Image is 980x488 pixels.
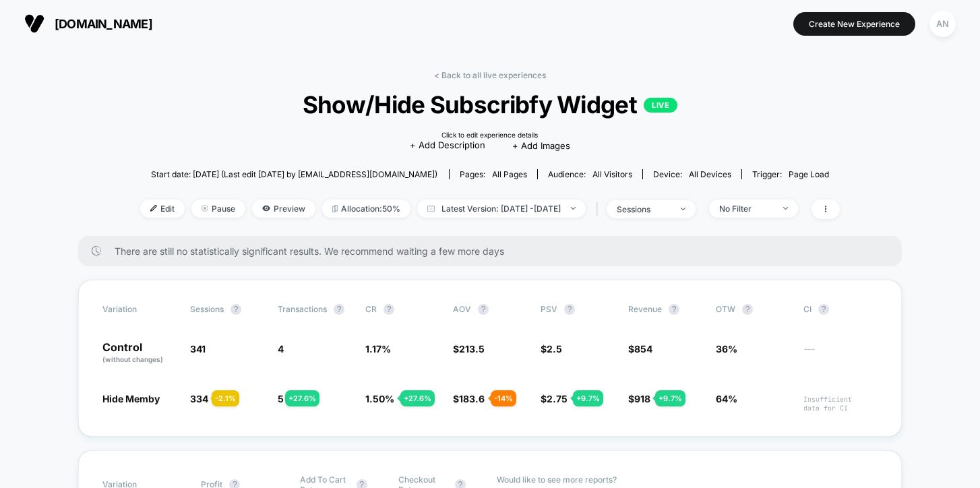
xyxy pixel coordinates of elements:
img: rebalance [332,205,338,212]
img: end [571,207,576,210]
p: LIVE [644,98,677,113]
span: CR [365,304,377,314]
span: Edit [140,200,185,218]
button: AN [925,10,960,38]
span: 5 [278,393,284,404]
span: 341 [190,343,206,355]
span: [DOMAIN_NAME] [55,17,152,31]
span: OTW [716,304,790,315]
div: + 9.7 % [573,390,603,406]
span: AOV [453,304,471,314]
span: Transactions [278,304,327,314]
img: Visually logo [24,13,44,34]
button: ? [231,304,241,315]
span: all pages [492,169,527,179]
img: edit [150,205,157,212]
div: + 9.7 % [655,390,685,406]
span: Device: [642,169,741,179]
a: < Back to all live experiences [434,70,546,80]
span: (without changes) [102,355,163,363]
span: Page Load [789,169,829,179]
span: 2.75 [547,393,568,404]
img: end [681,208,685,210]
button: ? [742,304,753,315]
span: 918 [634,393,650,404]
div: AN [929,11,956,37]
button: ? [564,304,575,315]
span: Show/Hide Subscribfy Widget [175,90,805,119]
span: Pause [191,200,245,218]
img: end [783,207,788,210]
span: Variation [102,304,177,315]
span: $ [628,393,650,404]
p: Would like to see more reports? [497,475,878,485]
span: 1.50 % [365,393,394,404]
span: 334 [190,393,208,404]
span: 4 [278,343,284,355]
span: $ [628,343,652,355]
button: ? [669,304,679,315]
span: 1.17 % [365,343,391,355]
div: Click to edit experience details [441,131,538,139]
span: $ [541,343,562,355]
div: - 14 % [491,390,516,406]
button: ? [334,304,344,315]
span: Start date: [DATE] (Last edit [DATE] by [EMAIL_ADDRESS][DOMAIN_NAME]) [151,169,437,179]
span: PSV [541,304,557,314]
button: [DOMAIN_NAME] [20,13,156,34]
img: end [202,205,208,212]
div: + 27.6 % [400,390,435,406]
div: sessions [617,204,671,214]
span: 2.5 [547,343,562,355]
span: All Visitors [592,169,632,179]
div: Trigger: [752,169,829,179]
span: 854 [634,343,652,355]
span: + Add Description [410,139,485,152]
span: 183.6 [459,393,485,404]
p: Control [102,342,177,365]
span: + Add Images [512,140,570,151]
span: Latest Version: [DATE] - [DATE] [417,200,586,218]
span: There are still no statistically significant results. We recommend waiting a few more days [115,245,875,257]
span: $ [453,393,485,404]
span: 213.5 [459,343,485,355]
span: 36% [716,343,737,355]
span: Insufficient data for CI [803,395,878,413]
span: all devices [689,169,731,179]
button: Create New Experience [793,12,915,36]
div: + 27.6 % [285,390,319,406]
span: CI [803,304,878,315]
button: ? [384,304,394,315]
img: calendar [427,205,435,212]
button: ? [818,304,829,315]
span: Preview [252,200,315,218]
span: | [592,200,607,219]
button: ? [478,304,489,315]
span: 64% [716,393,737,404]
div: No Filter [719,204,773,214]
div: Audience: [548,169,632,179]
span: --- [803,345,878,365]
span: Revenue [628,304,662,314]
span: Hide Memby [102,393,160,404]
span: Sessions [190,304,224,314]
div: - 2.1 % [212,390,239,406]
div: Pages: [460,169,527,179]
span: Allocation: 50% [322,200,410,218]
span: $ [453,343,485,355]
span: $ [541,393,568,404]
